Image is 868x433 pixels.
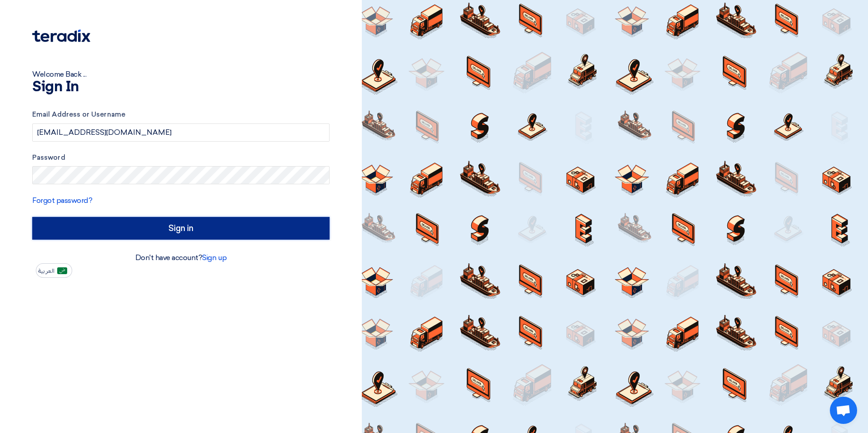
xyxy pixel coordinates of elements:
h1: Sign In [32,80,330,94]
img: Teradix logo [32,30,90,42]
a: Sign up [202,253,227,262]
div: Open chat [830,397,857,424]
div: Don't have account? [32,252,330,263]
input: Enter your business email or username [32,123,330,142]
label: Password [32,153,330,163]
label: Email Address or Username [32,109,330,120]
span: العربية [38,268,54,274]
img: ar-AR.png [57,267,67,274]
div: Welcome Back ... [32,69,330,80]
a: Forgot password? [32,196,92,205]
button: العربية [36,263,72,278]
input: Sign in [32,217,330,240]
